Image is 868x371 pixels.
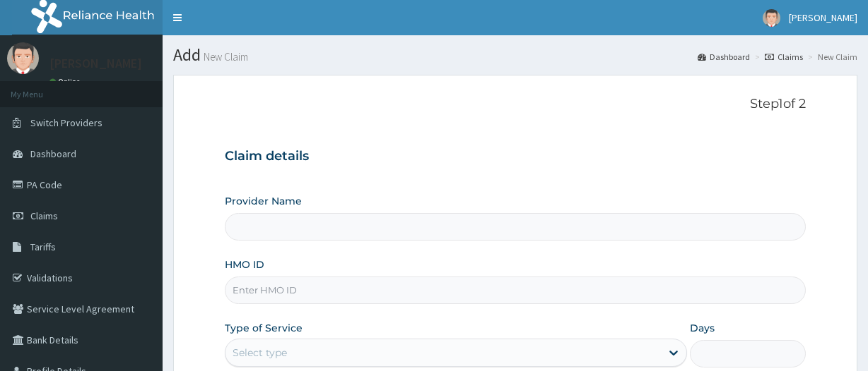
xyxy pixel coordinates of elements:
[173,46,857,64] h1: Add
[804,51,857,63] li: New Claim
[225,276,805,304] input: Enter HMO ID
[225,194,302,208] label: Provider Name
[765,51,803,63] a: Claims
[201,51,248,62] small: New Claim
[233,346,287,360] div: Select type
[7,42,39,74] img: User Image
[30,241,56,253] span: Tariffs
[789,11,857,24] span: [PERSON_NAME]
[698,51,750,63] a: Dashboard
[30,147,76,160] span: Dashboard
[49,57,142,70] p: [PERSON_NAME]
[763,9,780,27] img: User Image
[225,97,805,112] p: Step 1 of 2
[49,77,83,87] a: Online
[225,321,303,335] label: Type of Service
[30,209,58,222] span: Claims
[225,149,805,164] h3: Claim details
[30,116,102,129] span: Switch Providers
[225,257,264,272] label: HMO ID
[690,321,715,335] label: Days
